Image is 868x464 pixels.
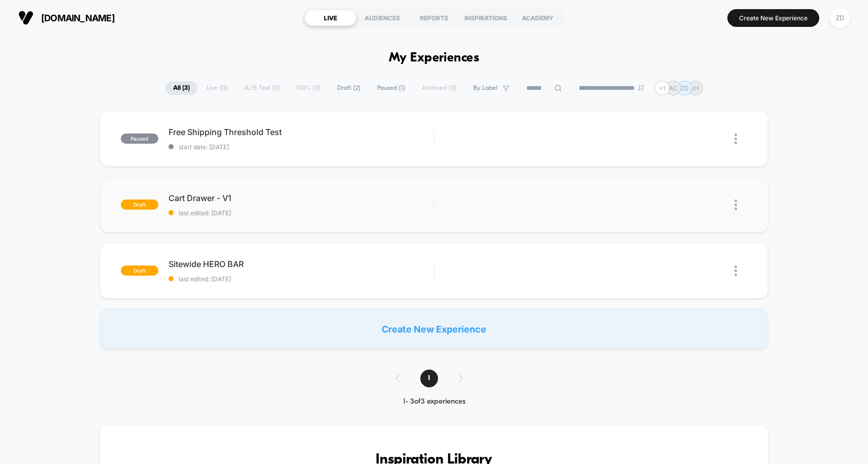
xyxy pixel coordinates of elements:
[512,10,563,26] div: ACADEMY
[305,10,356,26] div: LIVE
[638,85,644,91] img: end
[169,209,434,217] span: last edited: [DATE]
[100,309,769,349] div: Create New Experience
[655,81,670,95] div: + 1
[420,370,438,387] span: 1
[298,230,321,242] div: Current time
[41,13,115,23] span: [DOMAIN_NAME]
[8,214,437,224] input: Seek
[827,8,853,28] button: ZD
[121,200,158,210] span: draft
[209,113,233,137] button: Play, NEW DEMO 2025-VEED.mp4
[669,84,678,92] p: AC
[323,230,350,242] div: Duration
[169,143,434,151] span: start date: [DATE]
[473,84,497,92] span: By Label
[370,81,413,95] span: Paused ( 1 )
[385,397,483,406] div: 1 - 3 of 3 experiences
[830,8,850,28] div: ZD
[18,10,34,25] img: Visually logo
[735,266,737,276] img: close
[5,228,21,244] button: Play, NEW DEMO 2025-VEED.mp4
[329,81,368,95] span: Draft ( 2 )
[735,200,737,210] img: close
[389,51,480,65] h1: My Experiences
[408,10,460,26] div: REPORTS
[121,134,158,144] span: paused
[680,84,689,92] p: ZD
[691,84,699,92] p: JH
[169,259,434,269] span: Sitewide HERO BAR
[169,275,434,283] span: last edited: [DATE]
[15,10,118,26] button: [DOMAIN_NAME]
[370,231,400,241] input: Volume
[735,134,737,144] img: close
[169,193,434,203] span: Cart Drawer - V1
[727,9,819,27] button: Create New Experience
[121,266,158,276] span: draft
[165,81,197,95] span: All ( 3 )
[460,10,512,26] div: INSPIRATIONS
[356,10,408,26] div: AUDIENCES
[169,127,434,137] span: Free Shipping Threshold Test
